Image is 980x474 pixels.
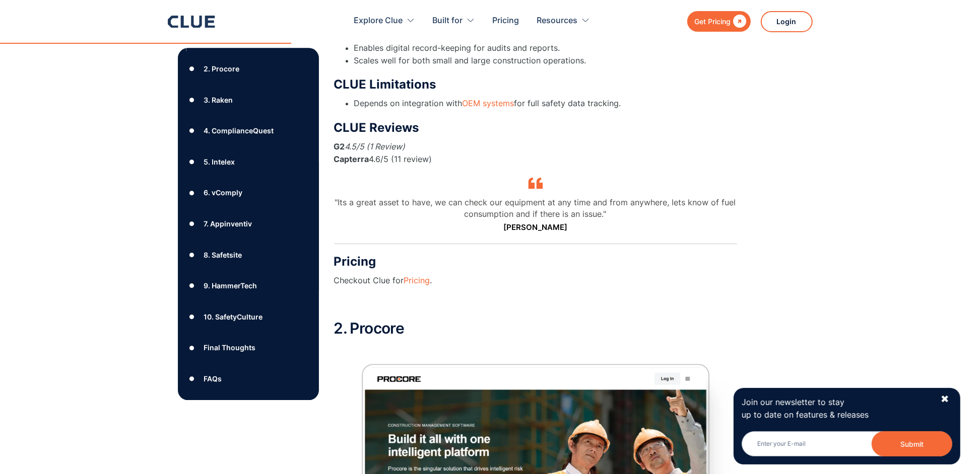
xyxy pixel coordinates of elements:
a: ●4. ComplianceQuest [186,123,311,138]
div: ✖ [941,393,949,406]
div: 5. Intelex [204,155,235,168]
li: Enables digital record-keeping for audits and reports. [354,42,737,54]
div: 6. vComply [204,186,242,199]
div: 7. Appinventiv [204,217,252,230]
div: ● [186,154,198,170]
div: FAQs [204,372,222,385]
div: 8. Safetsite [204,249,242,261]
input: Enter your E-mail [742,431,952,456]
a: ●9. HammerTech [186,278,311,293]
div: ● [186,216,198,231]
h3: CLUE Reviews [334,120,737,135]
a: Get Pricing [687,11,751,32]
div: Built for [433,5,463,37]
div:  [731,15,747,28]
div: 2. Procore [204,62,239,75]
div: Final Thoughts [204,341,255,354]
p: Checkout Clue for . [334,274,737,287]
strong: Capterra [334,154,369,164]
div: Resources [537,5,590,37]
a: ●FAQs [186,371,311,386]
a: ●10. SafetyCulture [186,309,311,325]
div: ● [186,309,198,325]
div: 10. SafetyCulture [204,310,263,323]
div: ● [186,123,198,138]
div: Built for [433,5,475,37]
button: Submit [872,431,952,456]
h2: 2. Procore [334,320,737,337]
div: ● [186,247,198,262]
p: Join our newsletter to stay up to date on features & releases [742,396,931,421]
blockquote: "Its a great asset to have, we can check our equipment at any time and from anywhere, lets know o... [334,197,737,244]
a: ●6. vComply [186,185,311,200]
a: ●3. Raken [186,92,311,107]
a: Pricing [493,5,519,37]
div: 3. Raken [204,94,233,106]
div: Explore Clue [354,5,415,37]
p: 4.6/5 (11 review) [334,140,737,166]
h3: CLUE Limitations [334,77,737,92]
p: ‍ [334,297,737,310]
li: Depends on integration with for full safety data tracking. [354,97,737,110]
strong: G2 [334,141,345,151]
div: ● [186,92,198,107]
div: ● [186,340,198,355]
p: [PERSON_NAME] [334,222,737,233]
div: ● [186,61,198,76]
div: Resources [537,5,578,37]
div: ● [186,185,198,200]
div: Get Pricing [695,15,731,28]
a: Pricing [404,275,430,285]
li: Scales well for both small and large construction operations. [354,54,737,67]
h3: Pricing [334,254,737,269]
a: ●7. Appinventiv [186,216,311,231]
a: Login [761,11,813,32]
div: ● [186,278,198,293]
div: Explore Clue [354,5,403,37]
div: 9. HammerTech [204,279,257,292]
a: OEM systems [463,98,514,108]
a: ●5. Intelex [186,154,311,170]
div: ● [186,371,198,386]
a: ●2. Procore [186,61,311,76]
a: ●Final Thoughts [186,340,311,355]
em: 4.5/5 (1 Review) [345,141,406,151]
div: 4. ComplianceQuest [204,124,274,137]
a: ●8. Safetsite [186,247,311,262]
